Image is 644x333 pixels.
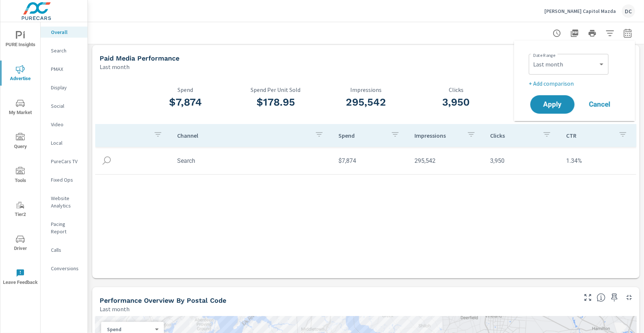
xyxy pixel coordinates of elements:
[321,86,411,93] p: Impressions
[623,292,635,303] button: Minimize Widget
[578,95,622,114] button: Cancel
[51,102,82,110] p: Social
[41,244,87,255] div: Calls
[100,296,226,304] h5: Performance Overview By Postal Code
[3,167,38,185] span: Tools
[0,22,40,294] div: nav menu
[171,151,333,170] td: Search
[41,82,87,93] div: Display
[51,176,82,183] p: Fixed Ops
[41,27,87,38] div: Overall
[566,132,613,139] p: CTR
[3,31,38,49] span: PURE Insights
[231,96,321,109] h3: $178.95
[3,99,38,117] span: My Market
[3,269,38,287] span: Leave Feedback
[529,79,623,88] p: + Add comparison
[585,101,614,108] span: Cancel
[538,101,567,108] span: Apply
[501,86,592,93] p: CTR
[501,96,592,109] h3: 1.34%
[51,28,82,36] p: Overall
[100,62,130,71] p: Last month
[51,195,82,209] p: Website Analytics
[51,47,82,54] p: Search
[411,96,502,109] h3: 3,950
[485,151,561,170] td: 3,950
[51,265,82,272] p: Conversions
[490,132,537,139] p: Clicks
[101,326,158,333] div: Spend
[560,151,636,170] td: 1.34%
[101,155,112,166] img: icon-search.svg
[3,235,38,253] span: Driver
[3,65,38,83] span: Advertise
[41,119,87,130] div: Video
[567,26,582,41] button: "Export Report to PDF"
[140,86,231,93] p: Spend
[609,292,620,303] span: Save this to your personalized report
[597,293,606,302] span: Understand performance data by postal code. Individual postal codes can be selected and expanded ...
[107,326,152,333] p: Spend
[51,158,82,165] p: PureCars TV
[582,292,594,303] button: Make Fullscreen
[100,305,130,313] p: Last month
[41,263,87,274] div: Conversions
[3,201,38,219] span: Tier2
[140,96,231,109] h3: $7,874
[41,63,87,75] div: PMAX
[177,132,309,139] p: Channel
[41,156,87,167] div: PureCars TV
[51,220,82,235] p: Pacing Report
[41,100,87,111] div: Social
[51,121,82,128] p: Video
[51,246,82,254] p: Calls
[51,65,82,73] p: PMAX
[41,219,87,237] div: Pacing Report
[41,45,87,56] div: Search
[338,132,385,139] p: Spend
[321,96,411,109] h3: 295,542
[3,133,38,151] span: Query
[409,151,485,170] td: 295,542
[41,193,87,211] div: Website Analytics
[333,151,409,170] td: $7,874
[41,174,87,185] div: Fixed Ops
[414,132,461,139] p: Impressions
[622,4,635,18] div: DC
[41,137,87,148] div: Local
[620,26,635,41] button: Select Date Range
[411,86,502,93] p: Clicks
[231,86,321,93] p: Spend Per Unit Sold
[544,8,616,14] p: [PERSON_NAME] Capitol Mazda
[51,139,82,147] p: Local
[100,54,179,62] h5: Paid Media Performance
[51,84,82,91] p: Display
[530,95,575,114] button: Apply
